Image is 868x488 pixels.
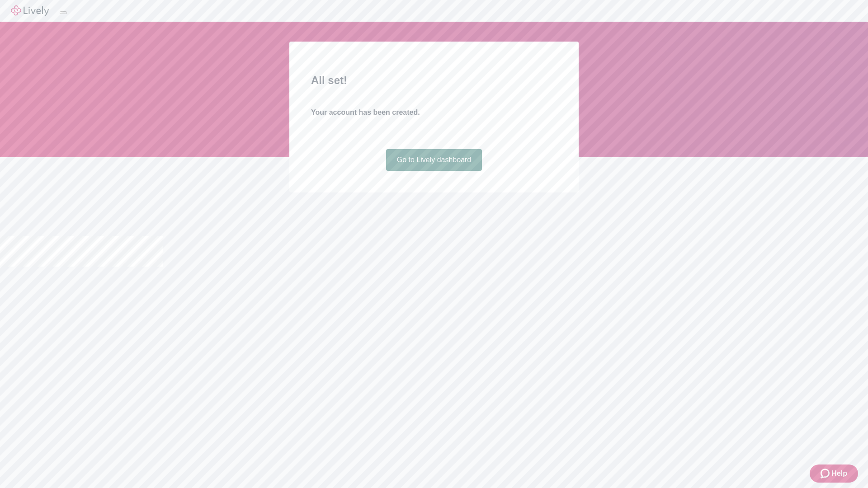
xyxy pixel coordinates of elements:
[60,11,67,14] button: Log out
[311,72,557,89] h2: All set!
[821,468,831,479] svg: Zendesk support icon
[11,5,49,16] img: Lively
[810,465,858,483] button: Zendesk support iconHelp
[311,107,557,118] h4: Your account has been created.
[831,468,847,479] span: Help
[386,149,482,171] a: Go to Lively dashboard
